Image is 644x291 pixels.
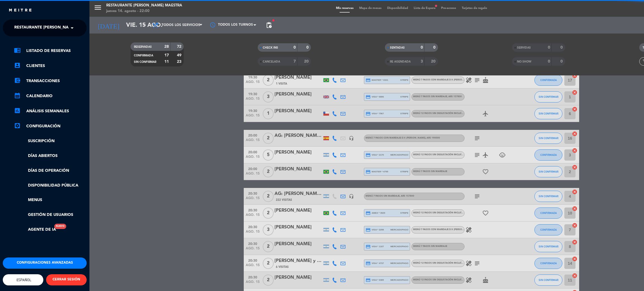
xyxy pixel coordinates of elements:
[14,153,87,159] a: Días abiertos
[14,63,87,69] a: account_boxClientes
[14,47,21,54] i: chrome_reader_mode
[8,8,32,13] img: MEITRE
[14,93,87,99] a: calendar_monthCalendario
[14,108,87,115] a: assessmentANÁLISIS SEMANALES
[14,47,87,54] a: chrome_reader_modeListado de Reservas
[46,274,87,285] button: CERRAR SESIÓN
[3,257,87,269] button: Configuraciones avanzadas
[14,138,87,144] a: Suscripción
[14,107,21,114] i: assessment
[14,182,87,189] a: Disponibilidad pública
[14,78,87,84] a: account_balance_walletTransacciones
[14,62,21,69] i: account_box
[54,224,66,229] div: Nuevo
[14,168,87,174] a: Días de Operación
[14,22,96,34] span: Restaurante [PERSON_NAME] Maestra
[14,197,87,203] a: Menus
[272,19,275,22] span: fiber_manual_record
[14,123,87,130] a: Configuración
[14,122,21,129] i: settings_applications
[14,226,56,233] a: Agente de IANuevo
[15,278,31,282] span: Español
[14,92,21,99] i: calendar_month
[14,77,21,84] i: account_balance_wallet
[14,212,87,218] a: Gestión de usuarios
[266,22,272,28] span: pending_actions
